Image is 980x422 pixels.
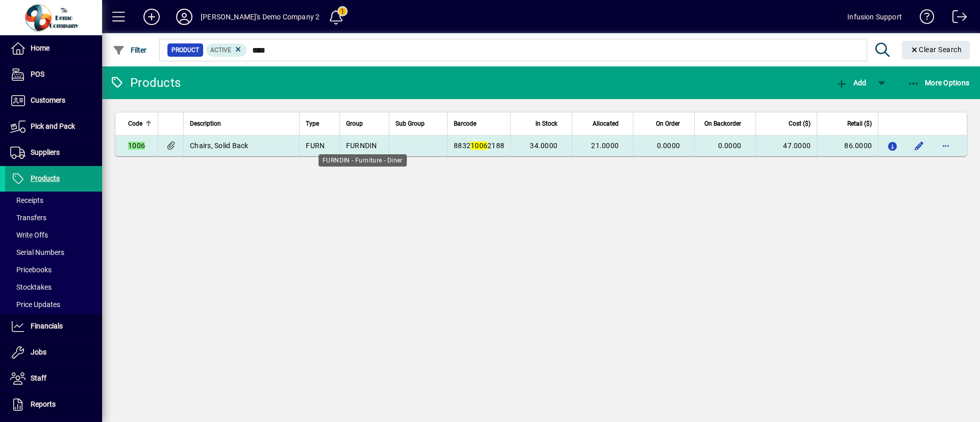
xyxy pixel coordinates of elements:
[718,142,742,150] span: 0.0000
[31,374,46,382] span: Staff
[454,118,504,129] div: Barcode
[31,122,75,130] span: Pick and Pack
[10,248,64,256] span: Serial Numbers
[5,88,102,113] a: Customers
[5,209,102,226] a: Transfers
[817,135,878,156] td: 86.0000
[10,231,48,239] span: Write Offs
[190,142,249,150] span: Chairs, Solid Back
[755,135,817,156] td: 47.0000
[206,43,247,57] mat-chip: Activation Status: Active
[31,348,46,356] span: Jobs
[190,118,293,129] div: Description
[910,45,962,54] span: Clear Search
[10,196,43,204] span: Receipts
[847,9,902,25] div: Infusion Support
[701,118,750,129] div: On Backorder
[210,46,231,54] span: Active
[135,8,168,26] button: Add
[318,154,407,167] div: FURNDIN - Furniture - Diner
[591,142,619,150] span: 21.0000
[471,142,487,150] em: 1006
[306,118,333,129] div: Type
[908,79,970,87] span: More Options
[578,118,628,129] div: Allocated
[905,74,972,92] button: More Options
[657,142,680,150] span: 0.0000
[31,400,56,408] span: Reports
[656,118,680,129] span: On Order
[110,75,181,91] div: Products
[31,322,63,330] span: Financials
[31,44,50,52] span: Home
[10,300,60,309] span: Price Updates
[911,137,927,154] button: Edit
[31,148,60,156] span: Suppliers
[346,142,377,150] span: FURNDIN
[396,118,425,129] span: Sub Group
[593,118,619,129] span: Allocated
[113,46,147,54] span: Filter
[110,41,150,59] button: Filter
[5,314,102,339] a: Financials
[31,174,60,182] span: Products
[945,2,967,35] a: Logout
[190,118,221,129] span: Description
[5,366,102,391] a: Staff
[833,74,869,92] button: Add
[5,296,102,313] a: Price Updates
[31,96,65,104] span: Customers
[5,62,102,87] a: POS
[938,137,954,154] button: More options
[912,2,935,35] a: Knowledge Base
[5,192,102,209] a: Receipts
[517,118,567,129] div: In Stock
[5,392,102,417] a: Reports
[10,214,46,222] span: Transfers
[454,142,504,150] span: 8832 2188
[168,8,201,26] button: Profile
[128,118,142,129] span: Code
[704,118,741,129] span: On Backorder
[306,118,319,129] span: Type
[640,118,689,129] div: On Order
[789,118,811,129] span: Cost ($)
[5,244,102,261] a: Serial Numbers
[31,70,44,78] span: POS
[201,9,320,25] div: [PERSON_NAME]'s Demo Company 2
[454,118,476,129] span: Barcode
[5,340,102,365] a: Jobs
[306,142,325,150] span: FURN
[5,140,102,166] a: Suppliers
[128,118,152,129] div: Code
[5,278,102,296] a: Stocktakes
[346,118,383,129] div: Group
[902,41,970,59] button: Clear
[128,142,145,150] em: 1006
[836,79,866,87] span: Add
[171,45,199,55] span: Product
[5,261,102,278] a: Pricebooks
[10,266,52,274] span: Pricebooks
[530,142,557,150] span: 34.0000
[847,118,872,129] span: Retail ($)
[10,283,52,291] span: Stocktakes
[535,118,557,129] span: In Stock
[5,226,102,244] a: Write Offs
[346,118,363,129] span: Group
[396,118,441,129] div: Sub Group
[5,36,102,61] a: Home
[5,114,102,139] a: Pick and Pack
